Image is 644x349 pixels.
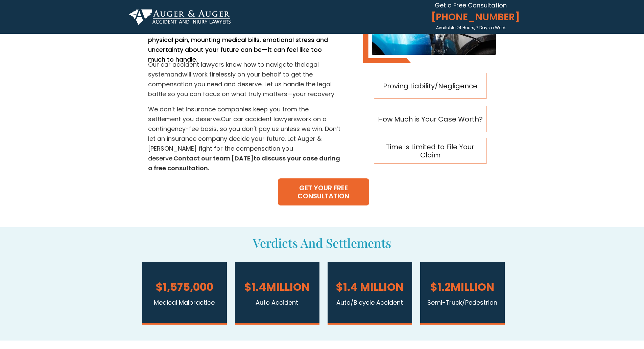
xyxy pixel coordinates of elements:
span: and [170,70,182,79]
span: Auger & [PERSON_NAME] understands how overwhelming the physical pain, mounting medical bills, emo... [148,16,334,64]
a: GET YOUR FREE CONSULTATION [278,178,369,205]
span: Available 24 Hours, 7 Days a Week [436,25,506,30]
span: Proving Liability/Negligence [374,82,486,90]
span: Auto/Bicycle Accident [336,298,403,307]
span: GET YOUR FREE CONSULTATION [278,184,369,200]
a: [PHONE_NUMBER] [428,9,516,25]
span: . [172,154,173,162]
a: Proving Liability/Negligence [374,73,486,99]
span: Verdicts And Settlements [253,235,391,251]
span: work on a contingency-fee basis, so you don't pay us unless we win. Don’t let an insurance compan... [148,115,340,162]
span: O [148,115,340,162]
a: Time is Limited to File Your Claim [374,138,486,164]
span: Economic damages cover the tangible, monetary losses you’ve suffered due to the accident. These a... [5,34,100,93]
span: Auto Accident [256,298,298,307]
span: Medical Malpractice [154,298,215,307]
span: MILLION [451,279,494,295]
span: Get a Free Consultation [435,1,507,9]
span: Economic Damages: [5,20,68,28]
span: Contact our team [DATE] [148,154,340,172]
span: $1.2 [430,279,494,295]
span: $1,575,000 [156,279,213,295]
span: will work tirelessly on your behalf to get the compensation you need and deserve. Let us handle t... [148,70,335,98]
span: $1.4 MILLION [336,279,404,295]
span: Time is Limited to File Your Claim [374,143,486,159]
span: We don’t let insurance companies keep you from the settlement you deserve. [148,105,309,123]
span: ur car accident lawyers [225,115,297,123]
span: MILLION [266,279,310,295]
img: Auger & Auger Accident and Injury Lawyers [129,9,231,25]
span: $1.4 [244,279,310,295]
img: Auger & Auger Accident and Injury Lawyers [363,9,411,63]
span: How Much is Your Case Worth? [374,115,486,123]
a: How Much is Your Case Worth? [374,106,486,132]
span: [PHONE_NUMBER] [428,12,516,23]
span: Semi-Truck/Pedestrian [427,298,497,307]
